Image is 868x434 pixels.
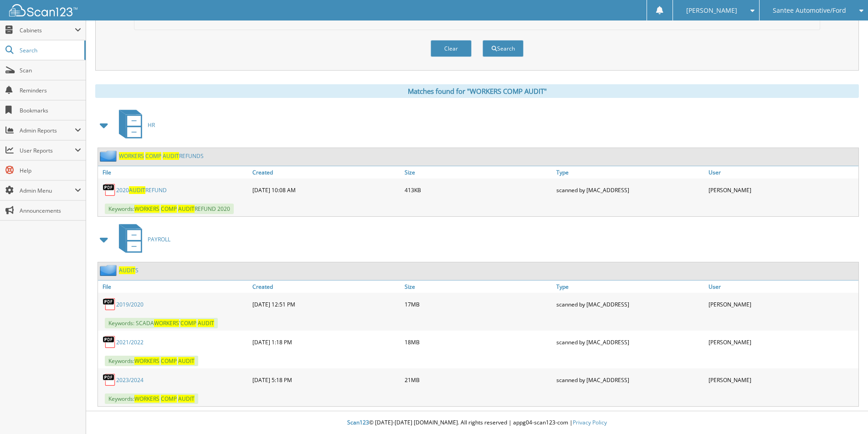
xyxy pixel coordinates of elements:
[103,335,116,349] img: PDF.png
[773,8,846,13] span: Santee Automotive/Ford
[116,301,144,308] a: 2019/2020
[554,333,706,351] div: scanned by [MAC_ADDRESS]
[250,166,402,179] a: Created
[706,181,858,199] div: [PERSON_NAME]
[20,147,75,154] span: User Reports
[119,152,204,160] a: WORKERS COMP AUDITREFUNDS
[180,319,196,327] span: COMP
[161,357,177,365] span: COMP
[129,186,145,194] span: AUDIT
[250,281,402,293] a: Created
[20,207,81,214] span: Announcements
[250,181,402,199] div: [DATE] 10:08 AM
[20,87,81,94] span: Reminders
[86,412,868,434] div: © [DATE]-[DATE] [DOMAIN_NAME]. All rights reserved | appg04-scan123-com |
[198,319,214,327] span: AUDIT
[103,373,116,387] img: PDF.png
[402,181,555,199] div: 413KB
[20,107,81,114] span: Bookmarks
[178,357,195,365] span: AUDIT
[98,281,250,293] a: File
[148,235,170,243] span: PAYROLL
[161,395,177,403] span: COMP
[250,333,402,351] div: [DATE] 1:18 PM
[20,26,75,34] span: Cabinets
[148,121,155,129] span: HR
[554,181,706,199] div: scanned by [MAC_ADDRESS]
[20,66,81,74] span: Scan
[178,205,195,213] span: AUDIT
[134,205,159,213] span: WORKERS
[573,419,607,426] a: Privacy Policy
[113,221,170,257] a: PAYROLL
[134,357,159,365] span: WORKERS
[116,186,167,194] a: 2020AUDITREFUND
[706,166,858,179] a: User
[20,46,80,54] span: Search
[402,166,555,179] a: Size
[119,266,135,274] span: AUDIT
[20,187,75,194] span: Admin Menu
[706,295,858,313] div: [PERSON_NAME]
[116,338,144,346] a: 2021/2022
[103,183,116,197] img: PDF.png
[686,8,737,13] span: [PERSON_NAME]
[554,281,706,293] a: Type
[402,333,555,351] div: 18MB
[554,371,706,389] div: scanned by [MAC_ADDRESS]
[154,319,179,327] span: WORKERS
[119,152,144,160] span: WORKERS
[20,167,81,174] span: Help
[250,371,402,389] div: [DATE] 5:18 PM
[134,395,159,403] span: WORKERS
[554,295,706,313] div: scanned by [MAC_ADDRESS]
[161,205,177,213] span: COMP
[431,40,472,57] button: Clear
[100,150,119,162] img: folder2.png
[105,393,198,404] span: Keywords:
[95,84,859,98] div: Matches found for "WORKERS COMP AUDIT"
[20,127,75,134] span: Admin Reports
[103,297,116,311] img: PDF.png
[163,152,179,160] span: AUDIT
[402,295,555,313] div: 17MB
[100,265,119,276] img: folder2.png
[402,281,555,293] a: Size
[105,356,198,366] span: Keywords:
[105,318,218,328] span: Keywords: SCADA '
[113,107,155,143] a: HR
[554,166,706,179] a: Type
[706,281,858,293] a: User
[9,4,77,16] img: scan123-logo-white.svg
[483,40,524,57] button: Search
[822,390,868,434] iframe: Chat Widget
[105,204,234,214] span: Keywords: REFUND 2020
[98,166,250,179] a: File
[706,371,858,389] div: [PERSON_NAME]
[347,419,369,426] span: Scan123
[145,152,161,160] span: COMP
[250,295,402,313] div: [DATE] 12:51 PM
[402,371,555,389] div: 21MB
[706,333,858,351] div: [PERSON_NAME]
[178,395,195,403] span: AUDIT
[119,266,139,274] a: AUDITS
[116,376,144,384] a: 2023/2024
